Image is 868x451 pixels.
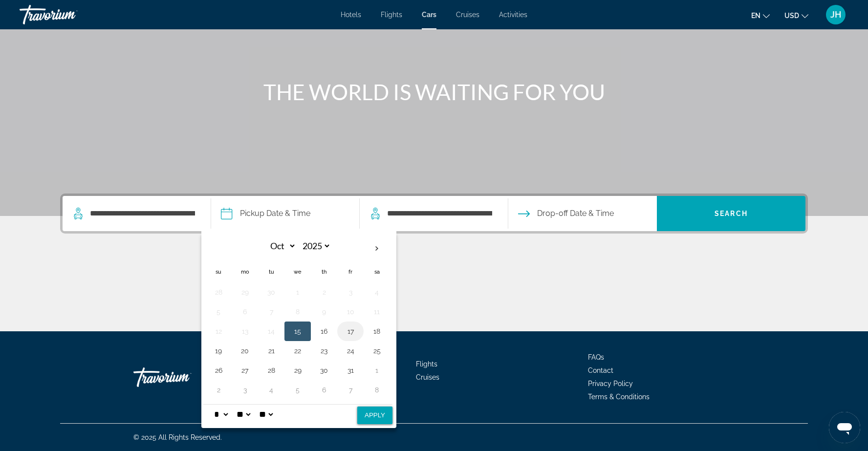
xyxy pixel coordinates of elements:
[211,344,226,358] button: Day 19
[823,4,848,25] button: User Menu
[257,405,275,424] select: Select AM/PM
[369,324,385,338] button: Day 18
[235,405,252,424] select: Select minute
[237,305,253,319] button: Day 6
[63,196,805,231] div: Search widget
[237,364,253,377] button: Day 27
[829,412,860,443] iframe: Button to launch messaging window
[316,324,332,338] button: Day 16
[290,344,305,358] button: Day 22
[341,11,361,19] a: Hotels
[211,324,226,338] button: Day 12
[133,433,222,441] span: © 2025 All Rights Reserved.
[751,8,770,22] button: Change language
[588,393,650,401] a: Terms & Conditions
[386,206,493,221] input: Search dropoff location
[588,353,604,361] a: FAQs
[299,237,331,255] select: Select year
[89,206,196,221] input: Search pickup location
[237,383,253,397] button: Day 3
[357,407,392,424] button: Apply
[369,305,385,319] button: Day 11
[264,237,296,255] select: Select month
[364,237,390,260] button: Next month
[211,305,226,319] button: Day 5
[588,380,633,387] a: Privacy Policy
[518,196,614,231] button: Open drop-off date and time picker
[343,285,358,299] button: Day 3
[212,405,230,424] select: Select hour
[205,237,390,400] table: Left calendar grid
[316,285,332,299] button: Day 2
[343,383,358,397] button: Day 7
[830,10,841,20] span: JH
[537,207,614,220] span: Drop-off Date & Time
[657,196,805,231] button: Search
[211,285,226,299] button: Day 28
[316,305,332,319] button: Day 9
[588,366,613,374] a: Contact
[316,383,332,397] button: Day 6
[343,364,358,377] button: Day 31
[316,344,332,358] button: Day 23
[343,324,358,338] button: Day 17
[221,196,310,231] button: Pickup date
[290,383,305,397] button: Day 5
[751,12,760,20] span: en
[316,364,332,377] button: Day 30
[381,11,402,19] a: Flights
[263,364,279,377] button: Day 28
[290,364,305,377] button: Day 29
[416,360,437,368] a: Flights
[456,11,479,19] a: Cruises
[784,8,808,22] button: Change currency
[237,324,253,338] button: Day 13
[20,2,117,27] a: Travorium
[263,383,279,397] button: Day 4
[290,305,305,319] button: Day 8
[369,285,385,299] button: Day 4
[369,383,385,397] button: Day 8
[715,210,748,217] span: Search
[369,344,385,358] button: Day 25
[290,324,305,338] button: Day 15
[237,344,253,358] button: Day 20
[343,344,358,358] button: Day 24
[416,373,439,381] a: Cruises
[263,285,279,299] button: Day 30
[369,364,385,377] button: Day 1
[211,364,226,377] button: Day 26
[263,344,279,358] button: Day 21
[290,285,305,299] button: Day 1
[263,305,279,319] button: Day 7
[499,11,527,19] a: Activities
[343,305,358,319] button: Day 10
[211,383,226,397] button: Day 2
[422,11,436,19] a: Cars
[237,285,253,299] button: Day 29
[251,79,617,105] h1: THE WORLD IS WAITING FOR YOU
[263,324,279,338] button: Day 14
[133,363,231,392] a: Go Home
[784,12,799,20] span: USD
